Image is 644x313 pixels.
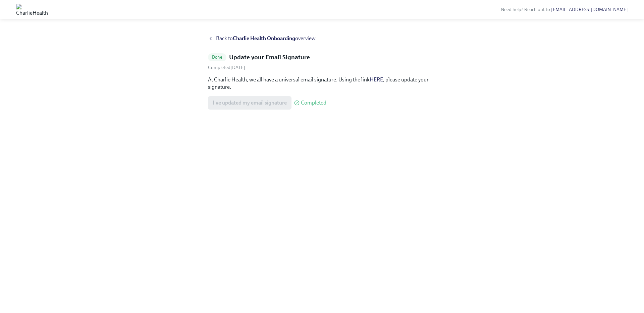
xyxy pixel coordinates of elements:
span: Done [208,55,226,60]
a: HERE [370,76,383,83]
h5: Update your Email Signature [229,53,310,62]
span: Back to overview [216,35,316,42]
strong: Charlie Health Onboarding [233,35,295,42]
a: Back toCharlie Health Onboardingoverview [208,35,436,42]
span: Completed [301,100,326,106]
img: CharlieHealth [16,4,48,15]
span: Completed [DATE] [208,65,245,70]
span: Need help? Reach out to [501,7,628,12]
p: At Charlie Health, we all have a universal email signature. Using the link , please update your s... [208,76,436,91]
a: [EMAIL_ADDRESS][DOMAIN_NAME] [551,7,628,12]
